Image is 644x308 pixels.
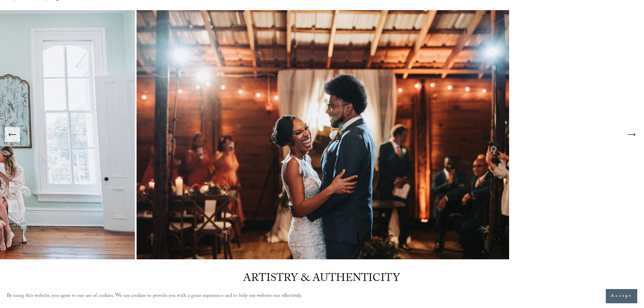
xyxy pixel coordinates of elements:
[7,291,303,301] p: By using this website, you agree to our use of cookies. We use cookies to provide you with a grea...
[606,289,637,303] button: Accept
[611,293,632,300] span: Accept
[137,10,511,260] img: shakiraandshawn10+copy.jpg (Copy)
[5,127,20,142] button: Previous Slide
[243,270,400,288] span: ARTISTRY & AUTHENTICITY
[624,127,639,142] button: Next Slide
